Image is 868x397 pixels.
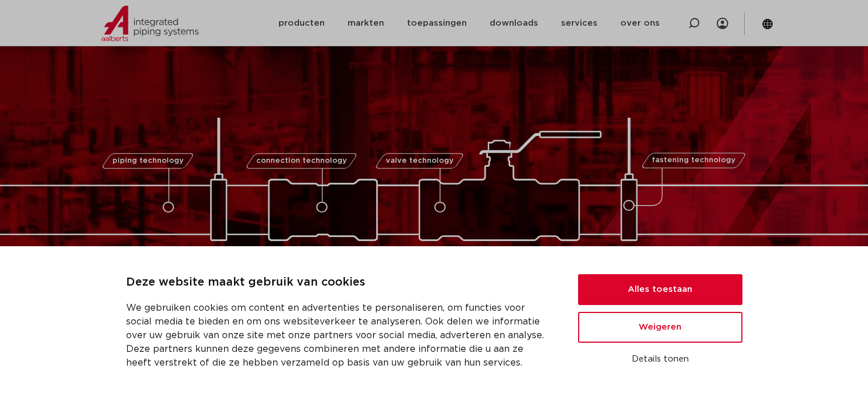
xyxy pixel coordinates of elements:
p: Deze website maakt gebruik van cookies [126,274,551,292]
button: Weigeren [578,312,742,343]
span: connection technology [256,157,346,165]
span: piping technology [112,157,184,165]
p: We gebruiken cookies om content en advertenties te personaliseren, om functies voor social media ... [126,301,551,370]
button: Details tonen [578,350,742,369]
span: valve technology [386,157,454,165]
button: Alles toestaan [578,274,742,305]
span: fastening technology [652,157,736,165]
